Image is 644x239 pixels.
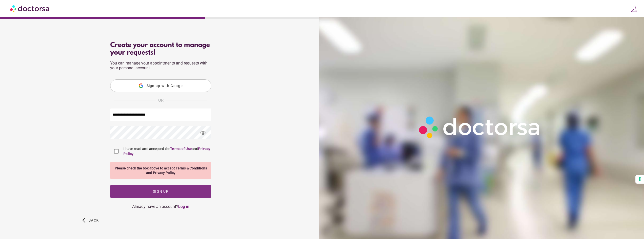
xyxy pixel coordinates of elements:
[196,126,210,140] span: visibility
[110,162,211,179] div: Please check the box above to accept Terms & Conditions and Privacy Policy
[178,204,189,209] a: Log in
[110,41,211,57] div: Create your account to manage your requests!
[158,97,164,104] span: OR
[631,5,638,12] img: icons8-customer-100.png
[80,214,101,227] button: arrow_back_ios Back
[10,3,50,14] img: Doctorsa.com
[147,84,184,88] span: Sign up with Google
[110,79,211,92] button: Sign up with Google
[635,175,644,184] button: Your consent preferences for tracking technologies
[153,189,169,193] span: Sign up
[88,218,99,222] span: Back
[416,113,544,142] img: Logo-Doctorsa-trans-White-partial-flat.png
[110,204,211,209] div: Already have an account?
[123,147,211,156] a: Privacy Policy
[110,185,211,198] button: Sign up
[170,147,192,151] a: Terms of Use
[122,146,211,156] label: I have read and accepted the and
[110,61,211,70] p: You can manage your appointments and requests with your personal account.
